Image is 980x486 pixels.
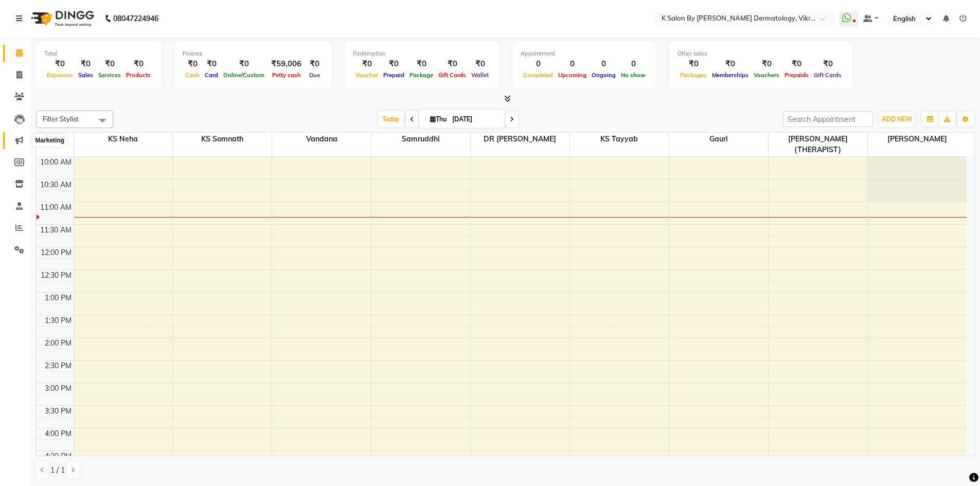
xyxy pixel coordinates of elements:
[221,71,267,79] span: Online/Custom
[43,315,74,326] div: 1:30 PM
[43,338,74,349] div: 2:00 PM
[38,179,74,190] div: 10:30 AM
[43,451,74,462] div: 4:30 PM
[202,58,221,70] div: ₹0
[74,133,173,146] span: KS Neha
[469,71,491,79] span: Wallet
[353,58,381,70] div: ₹0
[43,115,79,123] span: Filter Stylist
[436,58,469,70] div: ₹0
[26,4,97,33] img: logo
[449,112,501,127] input: 2025-09-04
[618,71,648,79] span: No show
[183,49,324,58] div: Finance
[782,71,811,79] span: Prepaids
[709,58,751,70] div: ₹0
[436,71,469,79] span: Gift Cards
[589,58,618,70] div: 0
[556,71,589,79] span: Upcoming
[769,133,867,156] span: [PERSON_NAME](THERAPIST)
[272,133,371,146] span: Vandana
[96,71,123,79] span: Services
[353,71,381,79] span: Voucher
[96,58,123,70] div: ₹0
[783,111,873,127] input: Search Appointment
[882,115,912,123] span: ADD NEW
[221,58,267,70] div: ₹0
[123,58,153,70] div: ₹0
[407,58,436,70] div: ₹0
[76,71,96,79] span: Sales
[879,112,915,127] button: ADD NEW
[113,4,158,33] b: 08047224946
[43,293,74,303] div: 1:00 PM
[39,270,74,281] div: 12:30 PM
[589,71,618,79] span: Ongoing
[669,133,768,146] span: Gauri
[38,202,74,213] div: 11:00 AM
[521,58,556,70] div: 0
[381,58,407,70] div: ₹0
[678,49,844,58] div: Other sales
[868,133,967,146] span: [PERSON_NAME]
[43,406,74,417] div: 3:30 PM
[471,133,569,146] span: DR [PERSON_NAME]
[307,71,323,79] span: Due
[123,71,153,79] span: Products
[39,247,74,258] div: 12:00 PM
[76,58,96,70] div: ₹0
[173,133,272,146] span: KS Somnath
[521,71,556,79] span: Completed
[469,58,491,70] div: ₹0
[678,71,709,79] span: Packages
[709,71,751,79] span: Memberships
[353,49,491,58] div: Redemption
[556,58,589,70] div: 0
[44,58,76,70] div: ₹0
[44,49,153,58] div: Total
[381,71,407,79] span: Prepaid
[44,71,76,79] span: Expenses
[407,71,436,79] span: Package
[427,115,449,123] span: Thu
[678,58,709,70] div: ₹0
[43,361,74,371] div: 2:30 PM
[378,111,404,127] span: Today
[267,58,306,70] div: ₹59,006
[202,71,221,79] span: Card
[38,157,74,168] div: 10:00 AM
[521,49,648,58] div: Appointment
[751,58,782,70] div: ₹0
[270,71,304,79] span: Petty cash
[782,58,811,70] div: ₹0
[751,71,782,79] span: Vouchers
[811,58,844,70] div: ₹0
[43,428,74,439] div: 4:00 PM
[618,58,648,70] div: 0
[570,133,669,146] span: KS Tayyab
[371,133,470,146] span: Samruddhi
[183,71,202,79] span: Cash
[811,71,844,79] span: Gift Cards
[50,465,65,476] span: 1 / 1
[43,383,74,394] div: 3:00 PM
[306,58,324,70] div: ₹0
[38,225,74,236] div: 11:30 AM
[183,58,202,70] div: ₹0
[32,134,67,147] div: Marketing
